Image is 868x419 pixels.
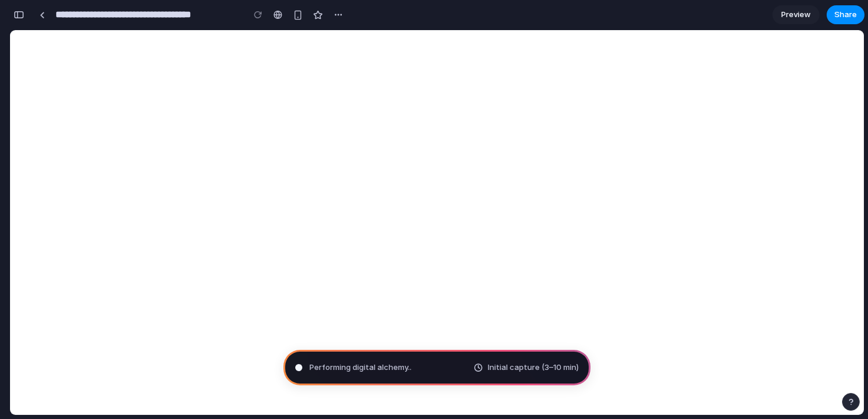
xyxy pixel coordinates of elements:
button: Share [827,5,864,24]
span: Preview [781,9,811,21]
span: Performing digital alchemy .. [309,362,412,373]
span: Share [834,9,857,21]
a: Preview [772,5,820,24]
span: Initial capture (3–10 min) [488,362,579,373]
